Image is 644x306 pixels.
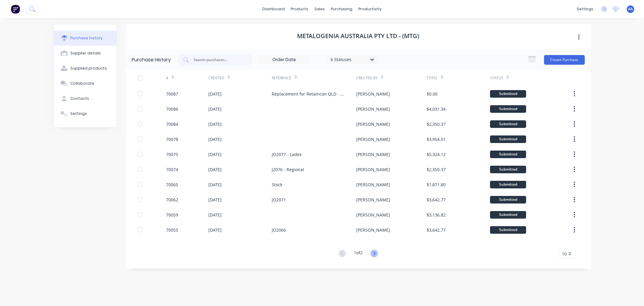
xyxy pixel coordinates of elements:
div: [DATE] [208,136,222,142]
span: 10 [562,251,567,257]
div: Total [427,75,437,81]
div: $3,954.01 [427,136,446,142]
div: $3,642.77 [427,197,446,203]
div: [PERSON_NAME] [356,166,390,173]
div: productivity [355,5,385,14]
div: Submitted [490,181,526,188]
div: [PERSON_NAME] [356,91,390,97]
div: 1 of 2 [354,249,363,258]
div: sales [311,5,328,14]
div: [PERSON_NAME] [356,212,390,218]
div: 70078 [166,136,178,142]
div: 70087 [166,91,178,97]
div: 70062 [166,197,178,203]
div: Replacement for Retaincon QLD - Ref [PERSON_NAME] [272,91,344,97]
div: $2,350.37 [427,166,446,173]
div: Submitted [490,90,526,98]
div: 70055 [166,227,178,233]
div: Stock [272,181,282,188]
div: Settings [70,111,87,116]
button: Supplied products [54,61,117,76]
div: [DATE] [208,151,222,158]
div: 70084 [166,121,178,127]
div: Created [208,75,224,81]
div: 70059 [166,212,178,218]
div: Submitted [490,196,526,203]
input: Order Date [259,55,310,64]
div: $4,031.34 [427,106,446,112]
a: dashboard [259,5,288,14]
div: Collaborate [70,81,94,86]
div: $2,350.37 [427,121,446,127]
button: Contacts [54,91,117,106]
div: [DATE] [208,91,222,97]
div: $1,871.80 [427,181,446,188]
div: [DATE] [208,121,222,127]
div: settings [574,5,596,14]
div: JO2077 - Ladex [272,151,302,158]
div: J2076 - Regional [272,166,304,173]
div: Purchase History [132,56,171,63]
div: $3,136.82 [427,212,446,218]
div: [PERSON_NAME] [356,181,390,188]
div: [PERSON_NAME] [356,121,390,127]
div: products [288,5,311,14]
div: [PERSON_NAME] [356,227,390,233]
div: [DATE] [208,197,222,203]
div: Submitted [490,166,526,173]
div: [PERSON_NAME] [356,197,390,203]
div: Submitted [490,226,526,234]
div: 70075 [166,151,178,158]
div: Submitted [490,120,526,128]
div: Contacts [70,96,89,101]
div: Submitted [490,151,526,158]
div: Submitted [490,105,526,113]
div: 6 Statuses [331,56,374,63]
div: Supplier details [70,50,101,56]
div: $5,324.12 [427,151,446,158]
div: $3,642.77 [427,227,446,233]
span: AA [628,6,633,12]
div: [PERSON_NAME] [356,136,390,142]
button: Create Purchase [544,55,585,65]
div: JO2066 [272,227,286,233]
div: [DATE] [208,181,222,188]
button: Purchase history [54,31,117,46]
img: Factory [11,5,20,14]
div: Reference [272,75,291,81]
button: Supplier details [54,46,117,61]
div: [DATE] [208,227,222,233]
div: [DATE] [208,106,222,112]
div: JO2071 [272,197,286,203]
div: # [166,75,168,81]
div: purchasing [328,5,355,14]
h1: METALOGENIA AUSTRALIA PTY LTD - (MTG) [297,32,419,40]
div: Supplied products [70,66,107,71]
div: Status [490,75,503,81]
div: 70086 [166,106,178,112]
button: Settings [54,106,117,121]
div: [PERSON_NAME] [356,106,390,112]
div: $0.00 [427,91,437,97]
div: Submitted [490,211,526,219]
input: Search purchases... [193,57,243,63]
div: Created By [356,75,378,81]
div: [DATE] [208,166,222,173]
button: Collaborate [54,76,117,91]
div: [DATE] [208,212,222,218]
div: 70065 [166,181,178,188]
div: 70074 [166,166,178,173]
div: Submitted [490,135,526,143]
div: Purchase history [70,35,103,41]
div: [PERSON_NAME] [356,151,390,158]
